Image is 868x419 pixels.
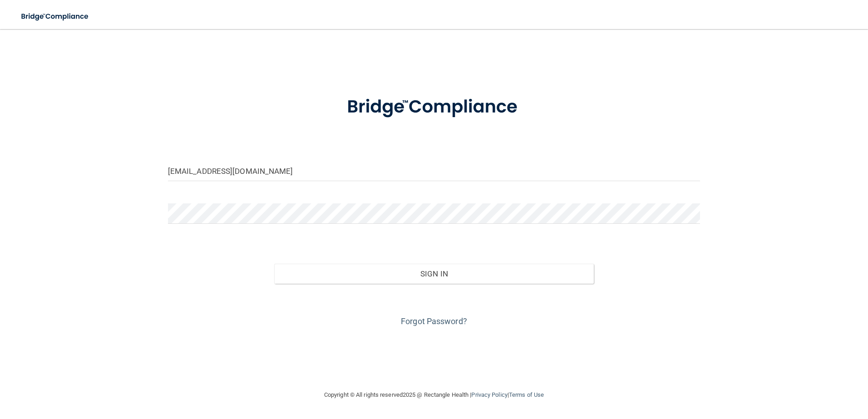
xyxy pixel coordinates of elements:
[14,7,97,26] img: bridge_compliance_login_screen.278c3ca4.svg
[401,316,467,326] a: Forgot Password?
[471,391,507,398] a: Privacy Policy
[268,380,600,409] div: Copyright © All rights reserved 2025 @ Rectangle Health | |
[274,264,594,284] button: Sign In
[168,161,700,181] input: Email
[509,391,544,398] a: Terms of Use
[328,84,540,131] img: bridge_compliance_login_screen.278c3ca4.svg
